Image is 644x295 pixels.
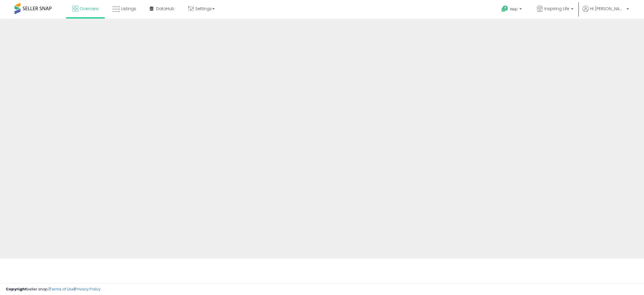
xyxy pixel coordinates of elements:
span: Hi [PERSON_NAME] [590,6,625,12]
i: Get Help [501,5,508,12]
span: DataHub [156,6,174,12]
a: Help [497,1,528,19]
span: Overview [80,6,98,12]
a: Hi [PERSON_NAME] [583,6,629,19]
span: Inspiring Life [544,6,569,12]
span: Listings [121,6,136,12]
span: Help [510,7,518,12]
